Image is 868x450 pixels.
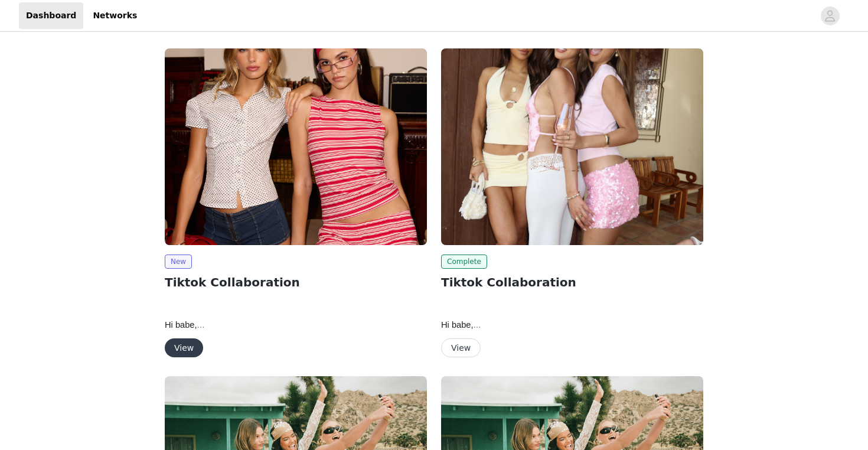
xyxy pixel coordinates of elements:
span: New [165,255,192,269]
a: Dashboard [19,2,83,29]
h2: Tiktok Collaboration [441,273,703,291]
span: Hi babe, [165,320,205,330]
h2: Tiktok Collaboration [165,273,427,291]
span: Hi babe, [441,320,481,330]
div: avatar [824,6,836,25]
button: View [441,338,481,357]
a: View [165,344,203,353]
img: Edikted [165,48,427,245]
span: Complete [441,255,487,269]
img: Edikted [441,48,703,245]
a: View [441,344,481,353]
button: View [165,338,203,357]
a: Networks [86,2,144,29]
